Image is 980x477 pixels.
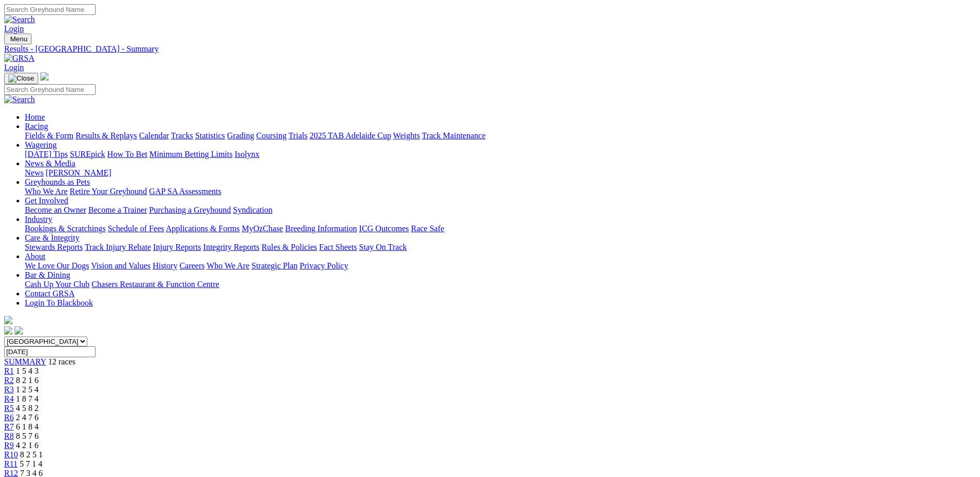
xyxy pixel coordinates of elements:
[319,243,357,251] a: Fact Sheets
[149,187,222,196] a: GAP SA Assessments
[4,316,12,324] img: logo-grsa-white.png
[25,298,93,307] a: Login To Blackbook
[25,187,976,196] div: Greyhounds as Pets
[242,224,283,233] a: MyOzChase
[166,224,240,233] a: Applications & Forms
[4,24,24,33] a: Login
[48,357,75,366] span: 12 races
[75,131,137,140] a: Results & Replays
[4,367,14,375] a: R1
[300,261,348,270] a: Privacy Policy
[25,131,976,140] div: Racing
[8,74,34,83] img: Close
[16,404,39,412] span: 4 5 8 2
[235,150,259,158] a: Isolynx
[4,413,14,422] a: R6
[88,205,147,214] a: Become a Trainer
[16,385,39,394] span: 1 2 5 4
[149,150,232,158] a: Minimum Betting Limits
[4,346,96,357] input: Select date
[25,205,976,215] div: Get Involved
[25,187,68,196] a: Who We Are
[4,34,32,44] button: Toggle navigation
[359,243,407,251] a: Stay On Track
[25,168,43,177] a: News
[359,224,409,233] a: ICG Outcomes
[4,394,14,403] span: R4
[25,205,86,214] a: Become an Owner
[16,394,39,403] span: 1 8 7 4
[25,280,89,289] a: Cash Up Your Club
[16,367,39,375] span: 1 5 4 3
[25,224,976,233] div: Industry
[4,422,14,431] a: R7
[25,289,74,298] a: Contact GRSA
[4,450,18,459] a: R10
[25,271,70,279] a: Bar & Dining
[25,261,976,271] div: About
[4,73,38,84] button: Toggle navigation
[85,243,151,251] a: Track Injury Rebate
[309,131,391,140] a: 2025 TAB Adelaide Cup
[252,261,298,270] a: Strategic Plan
[16,422,39,431] span: 6 1 8 4
[25,150,976,159] div: Wagering
[4,459,18,468] a: R11
[4,54,35,63] img: GRSA
[14,326,23,335] img: twitter.svg
[25,280,976,289] div: Bar & Dining
[153,243,201,251] a: Injury Reports
[25,224,105,233] a: Bookings & Scratchings
[149,205,231,214] a: Purchasing a Greyhound
[411,224,444,233] a: Race Safe
[70,150,105,158] a: SUREpick
[45,168,111,177] a: [PERSON_NAME]
[91,280,219,289] a: Chasers Restaurant & Function Centre
[4,95,35,104] img: Search
[25,113,45,121] a: Home
[195,131,225,140] a: Statistics
[25,178,90,186] a: Greyhounds as Pets
[25,252,45,261] a: About
[4,4,96,15] input: Search
[25,159,75,168] a: News & Media
[25,131,73,140] a: Fields & Form
[4,326,12,335] img: facebook.svg
[4,63,24,72] a: Login
[422,131,486,140] a: Track Maintenance
[10,35,27,43] span: Menu
[16,441,39,450] span: 4 2 1 6
[4,84,96,95] input: Search
[261,243,317,251] a: Rules & Policies
[285,224,357,233] a: Breeding Information
[4,376,14,385] a: R2
[4,357,46,366] a: SUMMARY
[171,131,193,140] a: Tracks
[40,72,49,81] img: logo-grsa-white.png
[179,261,205,270] a: Careers
[16,376,39,385] span: 8 2 1 6
[256,131,287,140] a: Coursing
[25,215,52,224] a: Industry
[227,131,254,140] a: Grading
[4,44,976,54] a: Results - [GEOGRAPHIC_DATA] - Summary
[139,131,169,140] a: Calendar
[25,196,68,205] a: Get Involved
[16,413,39,422] span: 2 4 7 6
[25,233,80,242] a: Care & Integrity
[4,385,14,394] a: R3
[16,432,39,440] span: 8 5 7 6
[4,441,14,450] a: R9
[20,459,42,468] span: 5 7 1 4
[25,243,83,251] a: Stewards Reports
[4,404,14,412] a: R5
